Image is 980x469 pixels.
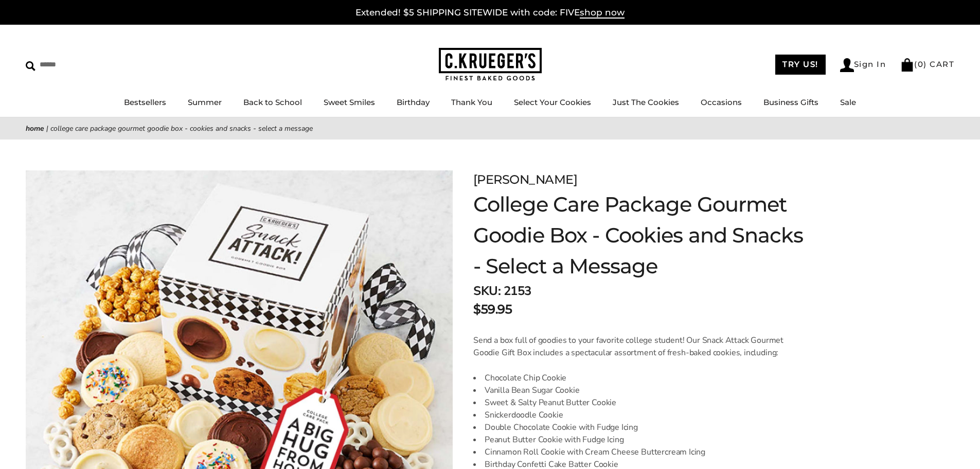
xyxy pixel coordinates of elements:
a: Just The Cookies [613,97,679,107]
nav: breadcrumbs [26,123,954,134]
input: Search [26,57,148,73]
a: TRY US! [775,55,826,75]
a: Business Gifts [763,97,818,107]
li: Cinnamon Roll Cookie with Cream Cheese Buttercream Icing [473,446,804,458]
p: $59.95 [473,300,512,319]
span: College Care Package Gourmet Goodie Box - Cookies and Snacks - Select a Message [50,124,313,133]
li: Peanut Butter Cookie with Fudge Icing [473,433,804,446]
h1: College Care Package Gourmet Goodie Box - Cookies and Snacks - Select a Message [473,189,804,282]
span: | [46,124,48,133]
img: Search [26,61,35,71]
a: Sign In [840,58,886,72]
li: Snickerdoodle Cookie [473,409,804,421]
li: Chocolate Chip Cookie [473,372,804,384]
a: Sale [840,97,856,107]
li: Double Chocolate Cookie with Fudge Icing [473,421,804,433]
a: Extended! $5 SHIPPING SITEWIDE with code: FIVEshop now [355,7,625,19]
a: Select Your Cookies [514,97,591,107]
span: 0 [918,59,924,69]
li: Sweet & Salty Peanut Butter Cookie [473,396,804,409]
a: Home [26,124,44,133]
strong: SKU: [473,283,501,299]
a: (0) CART [900,59,954,69]
p: Send a box full of goodies to your favorite college student! Our Snack Attack Gourmet Goodie Gift... [473,334,804,359]
a: Sweet Smiles [324,97,375,107]
img: Account [840,58,854,72]
a: Bestsellers [124,97,166,107]
a: Occasions [701,97,742,107]
a: Back to School [243,97,302,107]
p: [PERSON_NAME] [473,170,804,189]
a: Thank You [451,97,492,107]
span: shop now [580,7,625,19]
span: 2153 [504,283,531,299]
a: Summer [188,97,222,107]
li: Vanilla Bean Sugar Cookie [473,384,804,396]
img: Bag [900,58,914,72]
img: C.KRUEGER'S [439,48,542,81]
a: Birthday [397,97,430,107]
